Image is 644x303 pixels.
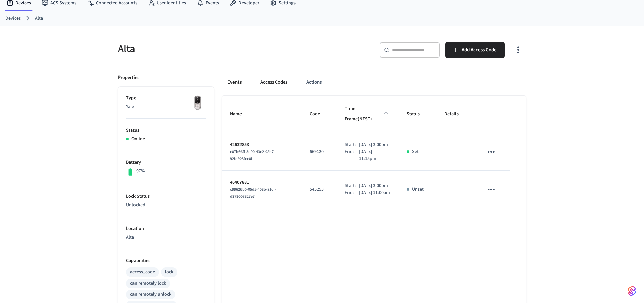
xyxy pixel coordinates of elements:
[345,182,359,189] div: Start:
[126,225,206,232] p: Location
[131,136,145,143] p: Online
[462,46,497,54] span: Add Access Code
[35,15,43,22] a: Alta
[230,179,293,186] p: 46407881
[230,187,276,199] span: c99626b0-05d5-408b-81cf-d379003827e7
[359,148,390,162] p: [DATE] 11:15pm
[118,74,139,81] p: Properties
[189,95,206,111] img: Yale Assure Touchscreen Wifi Smart Lock, Satin Nickel, Front
[359,182,388,189] p: [DATE] 3:00pm
[5,15,21,22] a: Devices
[412,186,424,193] p: Unset
[230,141,293,148] p: 42632853
[444,109,467,119] span: Details
[130,280,166,287] div: can remotely lock
[445,42,505,58] button: Add Access Code
[230,149,275,162] span: c07b66ff-3d90-43c2-98b7-92fe298fcc0f
[255,74,293,90] button: Access Codes
[230,109,251,119] span: Name
[126,103,206,110] p: Yale
[136,168,145,175] p: 97%
[345,104,390,125] span: Time Frame(NZST)
[130,269,155,276] div: access_code
[126,234,206,241] p: Alta
[165,269,173,276] div: lock
[222,74,526,90] div: ant example
[126,95,206,102] p: Type
[407,109,428,119] span: Status
[628,286,636,296] img: SeamLogoGradient.69752ec5.svg
[222,74,247,90] button: Events
[222,96,526,208] table: sticky table
[412,148,419,155] p: Set
[345,148,359,162] div: End:
[345,189,359,196] div: End:
[310,148,329,155] p: 669120
[301,74,327,90] button: Actions
[126,257,206,264] p: Capabilities
[126,127,206,134] p: Status
[126,159,206,166] p: Battery
[126,202,206,209] p: Unlocked
[130,291,171,298] div: can remotely unlock
[345,141,359,148] div: Start:
[118,42,318,56] h5: Alta
[359,141,388,148] p: [DATE] 3:00pm
[126,193,206,200] p: Lock Status
[310,186,329,193] p: 545253
[310,109,329,119] span: Code
[359,189,390,196] p: [DATE] 11:00am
